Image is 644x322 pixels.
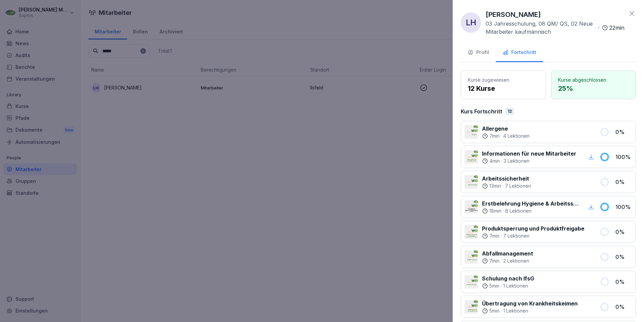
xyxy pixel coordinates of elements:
[503,233,529,239] p: 7 Lektionen
[609,24,624,32] p: 22 min
[489,283,500,289] p: 5 min
[482,233,584,239] div: ·
[615,153,632,161] p: 100 %
[468,49,489,56] div: Profil
[482,274,534,283] p: Schulung nach IfsG
[506,108,514,115] div: 12
[615,128,632,136] p: 0 %
[503,283,528,289] p: 1 Lektionen
[615,253,632,261] p: 0 %
[482,133,529,139] div: ·
[615,278,632,286] p: 0 %
[482,249,533,258] p: Abfallmanagement
[461,12,481,33] div: LH
[615,228,632,236] p: 0 %
[505,183,531,189] p: 7 Lektionen
[558,83,629,93] p: 25 %
[486,20,624,36] div: ·
[486,20,595,36] p: 03 Jahresschulung, 08 QM/ QS, 02 Neue Mitarbeiter kaufmännisch
[558,76,629,83] p: Kurse abgeschlossen
[468,83,539,93] p: 12 Kurse
[615,203,632,211] p: 100 %
[489,183,501,189] p: 13 min
[489,233,500,239] p: 7 min
[461,107,502,115] p: Kurs Fortschritt
[482,299,578,307] p: Übertragung von Krankheitskeimen
[503,133,529,139] p: 4 Lektionen
[482,183,531,189] div: ·
[615,303,632,311] p: 0 %
[489,158,500,164] p: 4 min
[489,258,500,264] p: 7 min
[615,178,632,186] p: 0 %
[482,158,576,164] div: ·
[503,258,529,264] p: 2 Lektionen
[489,307,500,314] p: 5 min
[482,307,578,314] div: ·
[482,258,533,264] div: ·
[503,307,528,314] p: 1 Lektionen
[482,125,529,133] p: Allergene
[505,208,532,214] p: 8 Lektionen
[482,150,576,158] p: Informationen für neue Mitarbeiter
[482,175,531,183] p: Arbeitssicherheit
[503,49,536,56] div: Fortschritt
[468,76,539,83] p: Kurse zugewiesen
[486,9,541,20] p: [PERSON_NAME]
[482,224,584,233] p: Produktsperrung und Produktfreigabe
[482,199,579,208] p: Erstbelehrung Hygiene & Arbeitssicherheit
[496,44,543,62] button: Fortschritt
[461,44,496,62] button: Profil
[504,158,529,164] p: 3 Lektionen
[482,208,579,214] div: ·
[489,133,500,139] p: 7 min
[489,208,502,214] p: 18 min
[482,283,534,289] div: ·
